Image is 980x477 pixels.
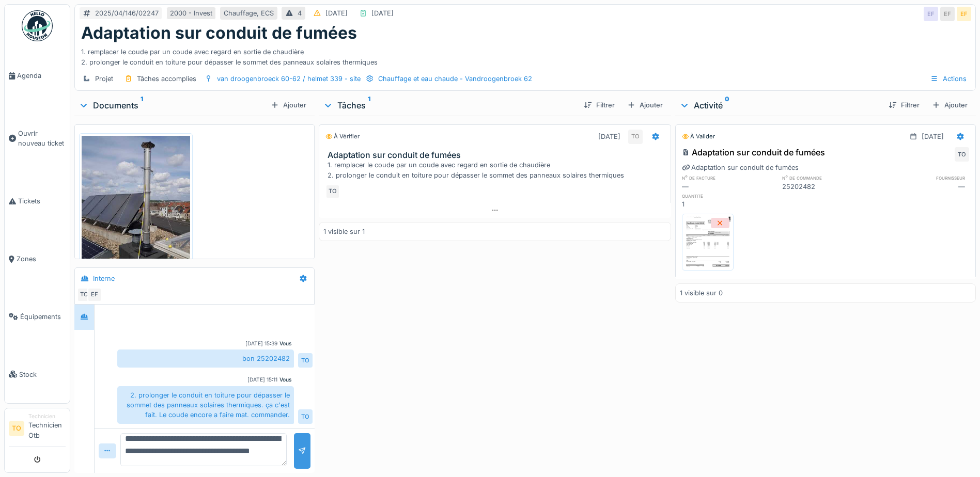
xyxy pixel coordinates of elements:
[679,99,880,112] div: Activité
[298,8,302,18] div: 4
[28,412,66,420] div: Technicien
[82,136,190,280] img: nluzhy9rpte2bd5mjh79wzylp5r7
[245,340,277,347] div: [DATE] 15:39
[87,288,102,302] div: EF
[928,98,972,112] div: Ajouter
[598,132,620,141] div: [DATE]
[5,47,70,105] a: Agenda
[18,129,66,148] span: Ouvrir nouveau ticket
[298,353,313,368] div: TO
[298,409,313,424] div: TO
[9,412,66,447] a: TO TechnicienTechnicien Otb
[137,74,196,84] div: Tâches accomplies
[217,74,361,84] div: van droogenbroeck 60-62 / helmet 339 - site
[77,288,91,302] div: TO
[876,174,969,181] h6: fournisseur
[224,8,274,18] div: Chauffage, ECS
[141,99,143,112] sup: 1
[725,99,729,112] sup: 0
[682,163,799,172] div: Adaptation sur conduit de fumées
[955,147,969,162] div: TO
[93,274,115,283] div: Interne
[926,71,971,86] div: Actions
[117,349,294,368] div: bon 25202482
[19,370,66,379] span: Stock
[876,182,969,192] div: —
[323,99,575,112] div: Tâches
[325,8,348,18] div: [DATE]
[884,98,924,112] div: Filtrer
[378,74,532,84] div: Chauffage et eau chaude - Vandroogenbroek 62
[79,99,267,112] div: Documents
[247,376,277,384] div: [DATE] 15:11
[95,74,113,84] div: Projet
[81,23,357,43] h1: Adaptation sur conduit de fumées
[682,174,775,181] h6: n° de facture
[5,288,70,345] a: Équipements
[682,193,775,199] h6: quantité
[682,132,715,141] div: À valider
[5,230,70,288] a: Zones
[28,412,66,444] li: Technicien Otb
[940,7,955,21] div: EF
[81,43,969,67] div: 1. remplacer le coude par un coude avec regard en sortie de chaudière 2. prolonger le conduit en ...
[628,130,643,144] div: TO
[117,386,294,424] div: 2. prolonger le conduit en toiture pour dépasser le sommet des panneaux solaires thermiques. ça c...
[782,174,876,181] h6: n° de commande
[325,132,360,141] div: À vérifier
[328,160,666,180] div: 1. remplacer le coude par un coude avec regard en sortie de chaudière 2. prolonger le conduit en ...
[682,199,775,209] div: 1
[279,340,292,347] div: Vous
[924,7,938,21] div: EF
[368,99,370,112] sup: 1
[95,8,159,18] div: 2025/04/146/02247
[580,98,619,112] div: Filtrer
[22,10,53,41] img: Badge_color-CXgf-gQk.svg
[17,254,66,264] span: Zones
[922,132,944,141] div: [DATE]
[685,216,731,268] img: hdiyiwmj1dxh6ysu8bzquvjtvg5j
[17,71,66,81] span: Agenda
[323,227,365,236] div: 1 visible sur 1
[20,312,66,322] span: Équipements
[170,8,212,18] div: 2000 - Invest
[325,184,340,199] div: TO
[5,172,70,230] a: Tickets
[682,182,775,192] div: —
[328,150,666,160] h3: Adaptation sur conduit de fumées
[680,288,723,298] div: 1 visible sur 0
[9,421,24,436] li: TO
[279,376,292,384] div: Vous
[5,105,70,172] a: Ouvrir nouveau ticket
[623,98,667,112] div: Ajouter
[782,182,876,192] div: 25202482
[5,345,70,403] a: Stock
[957,7,971,21] div: EF
[18,196,66,206] span: Tickets
[371,8,394,18] div: [DATE]
[682,146,825,158] div: Adaptation sur conduit de fumées
[267,98,310,112] div: Ajouter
